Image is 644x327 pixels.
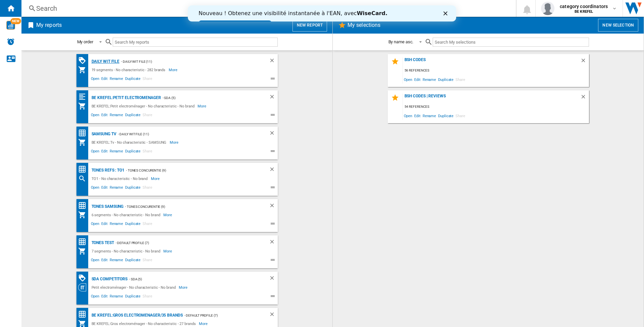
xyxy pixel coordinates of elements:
div: TO1 - No characteristic - No brand [90,175,151,183]
span: Share [142,76,153,84]
div: Tones Samsung [90,202,124,211]
div: Category View [78,283,90,291]
span: More [179,283,189,291]
span: Duplicate [124,112,142,120]
div: Delete [269,130,278,138]
input: Search My reports [113,38,278,47]
span: Share [142,221,153,229]
div: - Tones concurentie (9) [124,166,256,175]
div: - Default profile (7) [114,239,256,247]
span: Open [90,184,101,192]
div: Fermer [256,6,262,10]
div: My Assortment [78,247,90,255]
span: Edit [100,257,109,265]
div: Quartiles grid [78,93,90,101]
div: Delete [269,57,278,66]
span: Rename [109,257,124,265]
div: Price Matrix [78,238,90,246]
div: 56 references [403,66,589,75]
div: Samsung TV [90,130,116,138]
div: 6 segments - No characteristic - No brand [90,211,164,219]
div: BE KREFEL:Petit electroménager - No characteristic - No brand [90,102,198,110]
div: My order [77,39,93,44]
div: Tones test [90,239,114,247]
div: - SDA (5) [127,275,255,283]
span: Rename [422,75,437,84]
span: Rename [422,111,437,120]
span: Edit [413,75,422,84]
h2: My reports [35,19,63,32]
div: Delete [580,57,589,66]
span: Open [403,111,414,120]
span: More [198,102,207,110]
div: Delete [269,239,278,247]
span: Open [90,112,101,120]
span: Rename [109,293,124,301]
span: Open [90,257,101,265]
img: profile.jpg [541,2,554,15]
span: Rename [109,148,124,156]
div: PROMOTIONS Matrix [78,274,90,282]
span: More [163,211,173,219]
img: alerts-logo.svg [7,38,15,46]
span: Rename [109,184,124,192]
span: Share [142,148,153,156]
h2: My selections [346,19,382,32]
span: Edit [100,184,109,192]
span: Share [142,257,153,265]
img: wise-card.svg [6,21,15,30]
span: Open [403,75,414,84]
input: Search My selections [433,38,589,47]
div: Search [36,4,498,13]
div: - Default profile (7) [183,311,256,320]
span: Edit [100,112,109,120]
div: Price Matrix [78,310,90,319]
span: Share [142,293,153,301]
div: Price Matrix [78,129,90,137]
div: Delete [269,275,278,283]
span: More [170,138,179,146]
span: Share [454,111,466,120]
span: category coordinators [560,3,608,10]
span: Edit [100,293,109,301]
span: Share [454,75,466,84]
div: BSH codes | Reviews [403,94,580,103]
div: My Assortment [78,211,90,219]
div: Delete [269,166,278,175]
span: Open [90,76,101,84]
div: PROMOTIONS Matrix [78,56,90,65]
span: Rename [109,221,124,229]
span: More [151,175,161,183]
span: Duplicate [124,76,142,84]
a: Essayez dès maintenant ! [11,15,84,23]
span: Duplicate [437,111,454,120]
div: BE KREFEL:Tv - No characteristic - SAMSUNG [90,138,170,146]
span: Duplicate [124,184,142,192]
div: Delete [269,202,278,211]
span: More [163,247,173,255]
span: Duplicate [437,75,454,84]
span: Rename [109,112,124,120]
div: BE KREFEL:Petit electromenager [90,94,161,102]
span: Edit [100,76,109,84]
span: Edit [100,221,109,229]
div: - Daily WIT File (11) [119,57,255,66]
div: 7 segments - No characteristic - No brand [90,247,164,255]
span: Edit [413,111,422,120]
b: BE KREFEL [575,9,593,14]
button: New report [292,19,327,32]
span: Duplicate [124,257,142,265]
div: Search [78,175,90,183]
div: Daily WIT file [90,57,120,66]
span: Duplicate [124,293,142,301]
div: Delete [580,94,589,103]
div: Price Matrix [78,165,90,174]
span: Edit [100,148,109,156]
span: Share [142,184,153,192]
span: NEW [10,18,21,24]
div: My Assortment [78,102,90,110]
div: By name asc. [388,39,414,44]
span: More [169,66,178,74]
